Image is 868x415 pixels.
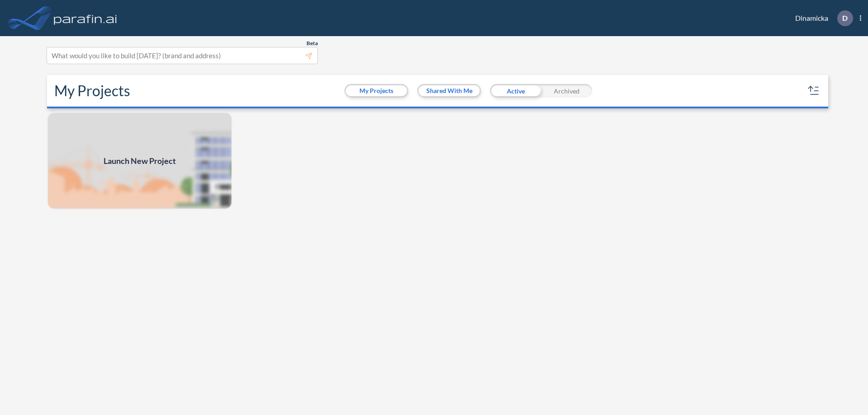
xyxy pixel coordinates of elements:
[490,84,541,98] div: Active
[52,9,119,27] img: logo
[782,10,861,26] div: Dinamicka
[54,82,130,99] h2: My Projects
[842,14,848,22] p: D
[104,155,176,167] span: Launch New Project
[47,112,232,210] a: Launch New Project
[47,112,232,210] img: add
[807,84,821,98] button: sort
[346,85,407,96] button: My Projects
[541,84,592,98] div: Archived
[307,40,318,47] span: Beta
[419,85,480,96] button: Shared With Me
